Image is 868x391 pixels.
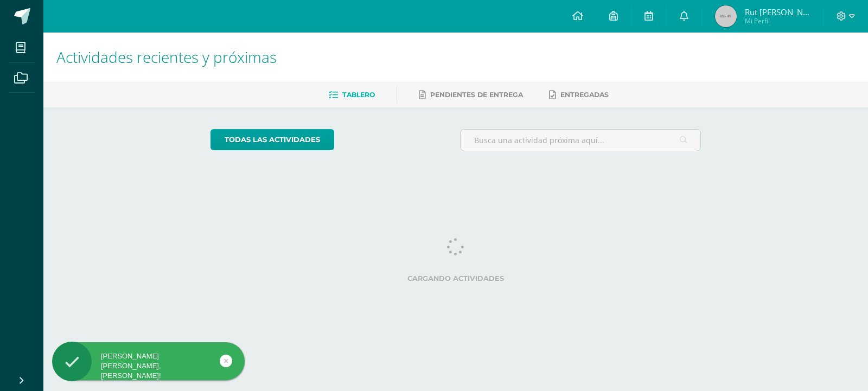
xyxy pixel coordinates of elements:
[715,5,737,27] img: 45x45
[461,130,701,151] input: Busca una actividad próxima aquí...
[342,91,375,99] span: Tablero
[52,351,245,381] div: [PERSON_NAME] [PERSON_NAME], [PERSON_NAME]!
[56,47,277,67] span: Actividades recientes y próximas
[329,86,375,104] a: Tablero
[419,86,523,104] a: Pendientes de entrega
[210,129,334,150] a: todas las Actividades
[560,91,609,99] span: Entregadas
[549,86,609,104] a: Entregadas
[745,7,810,17] span: Rut [PERSON_NAME]
[210,274,701,283] label: Cargando actividades
[430,91,523,99] span: Pendientes de entrega
[745,16,810,25] span: Mi Perfil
